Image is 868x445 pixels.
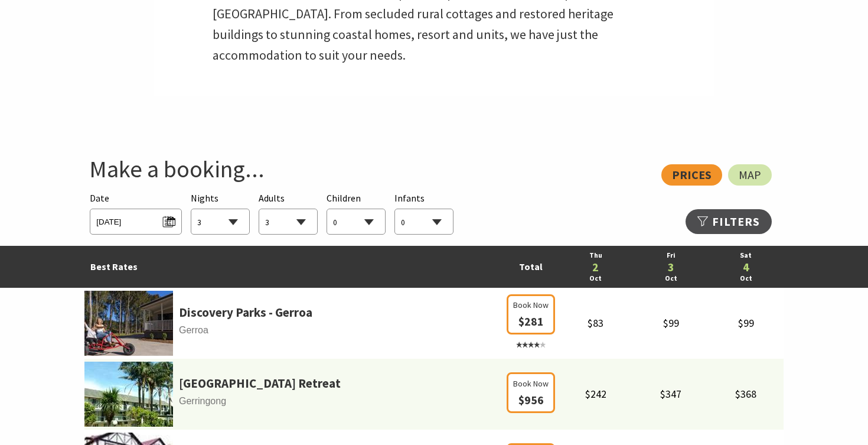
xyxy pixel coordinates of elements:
[504,246,558,288] td: Total
[84,362,173,427] img: parkridgea.jpg
[660,387,681,401] span: $347
[738,316,754,330] span: $99
[639,273,703,284] a: Oct
[179,303,312,323] a: Discovery Parks - Gerroa
[394,192,425,204] span: Infants
[507,316,555,350] a: Book Now $281
[84,323,504,338] span: Gerroa
[507,395,555,407] a: Book Now $956
[714,273,778,284] a: Oct
[84,394,504,409] span: Gerringong
[90,191,181,235] div: Please choose your desired arrival date
[259,192,285,204] span: Adults
[84,291,173,356] img: 341233-primary-1e441c39-47ed-43bc-a084-13db65cabecb.jpg
[588,316,603,330] span: $83
[518,392,544,407] span: $956
[518,314,544,329] span: $281
[327,192,361,204] span: Children
[714,261,778,273] a: 4
[179,373,341,394] a: [GEOGRAPHIC_DATA] Retreat
[564,250,627,261] a: Thu
[663,316,679,330] span: $99
[513,298,549,311] span: Book Now
[191,191,250,235] div: Choose a number of nights
[96,212,175,228] span: [DATE]
[728,164,772,186] a: Map
[564,273,627,284] a: Oct
[585,387,606,401] span: $242
[513,377,549,390] span: Book Now
[191,191,218,206] span: Nights
[564,261,627,273] a: 2
[639,261,703,273] a: 3
[90,192,109,204] span: Date
[735,387,756,401] span: $368
[84,246,504,288] td: Best Rates
[739,170,761,180] span: Map
[639,250,703,261] a: Fri
[714,250,778,261] a: Sat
